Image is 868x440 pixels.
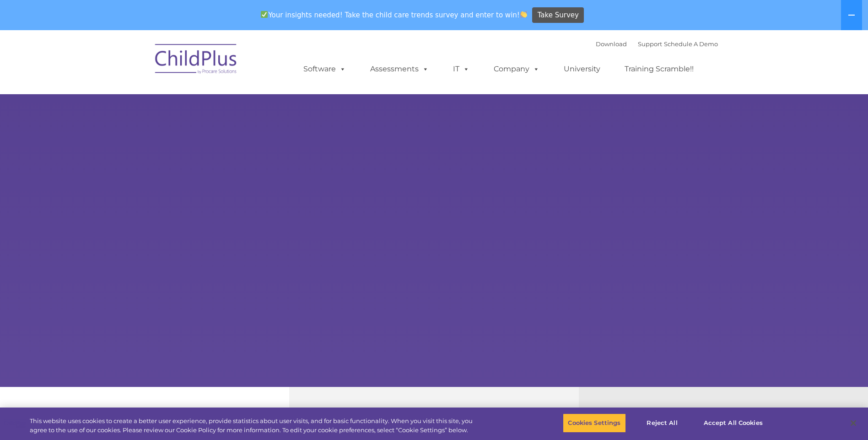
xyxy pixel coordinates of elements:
span: Your insights needed! Take the child care trends survey and enter to win! [257,6,531,24]
img: 👏 [520,11,527,18]
button: Accept All Cookies [699,413,768,433]
button: Cookies Settings [563,413,625,433]
div: This website uses cookies to create a better user experience, provide statistics about user visit... [30,417,477,435]
a: Training Scramble!! [615,60,703,78]
a: Software [294,60,355,78]
a: Company [485,60,549,78]
a: Take Survey [532,7,584,23]
a: Support [638,40,662,48]
img: ✅ [261,11,268,18]
img: ChildPlus by Procare Solutions [151,38,242,83]
font: | [596,40,718,48]
a: Assessments [361,60,438,78]
button: Close [843,413,863,433]
span: Take Survey [538,7,579,23]
a: University [555,60,609,78]
a: Schedule A Demo [664,40,718,48]
a: IT [444,60,479,78]
a: Download [596,40,627,48]
button: Reject All [634,413,691,433]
